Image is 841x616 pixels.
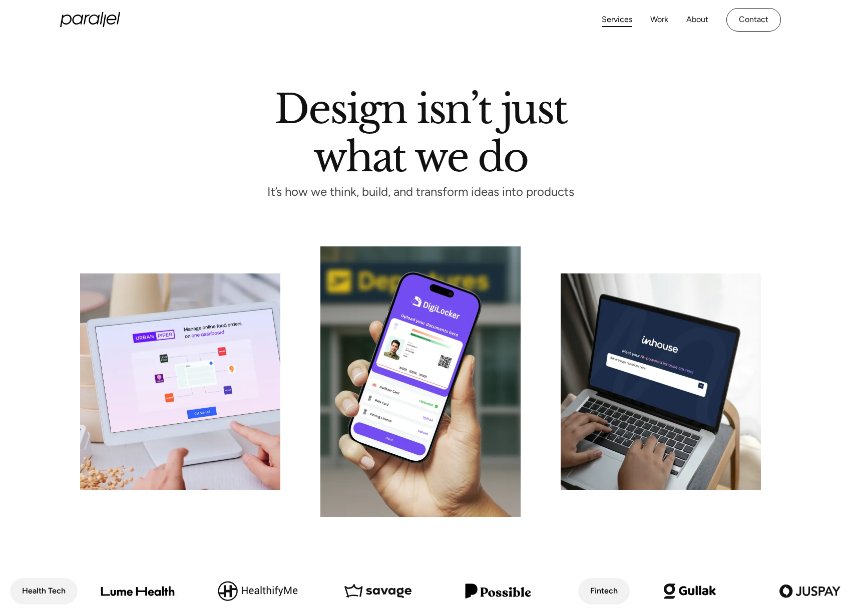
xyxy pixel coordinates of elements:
[249,188,592,196] p: It’s how we think, build, and transform ideas into products
[80,273,280,490] img: card-image
[650,13,668,27] a: Work
[602,13,632,27] a: Services
[320,246,521,517] img: Robin Dhanwani's Image
[274,90,567,172] h1: Design isn’t just what we do
[561,273,761,490] img: card-image
[726,8,781,32] a: Contact
[590,584,618,598] div: Fintech
[22,584,66,598] div: Health Tech
[60,12,120,27] a: home
[686,13,708,27] a: About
